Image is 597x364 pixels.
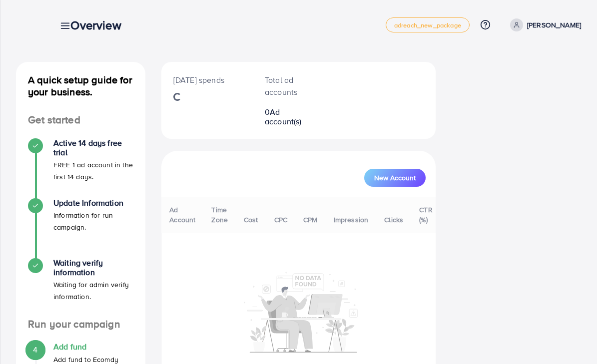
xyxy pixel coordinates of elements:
p: [DATE] spends [173,74,241,86]
button: New Account [364,169,426,187]
h4: Run your campaign [16,318,145,331]
p: Waiting for admin verify information. [53,279,133,303]
h4: Waiting verify information [53,258,133,277]
p: FREE 1 ad account in the first 14 days. [53,159,133,183]
h4: A quick setup guide for your business. [16,74,145,98]
h4: Get started [16,114,145,126]
p: Information for run campaign. [53,209,133,233]
a: adreach_new_package [386,17,470,32]
h3: Overview [70,18,129,32]
span: 4 [33,344,37,356]
h2: 0 [265,107,309,126]
h4: Add fund [53,342,133,352]
span: New Account [374,174,416,181]
li: Update Information [16,198,145,258]
li: Active 14 days free trial [16,138,145,198]
p: [PERSON_NAME] [527,19,581,31]
h4: Update Information [53,198,133,208]
p: Total ad accounts [265,74,309,98]
a: [PERSON_NAME] [506,18,581,31]
li: Waiting verify information [16,258,145,318]
span: adreach_new_package [394,22,461,28]
h4: Active 14 days free trial [53,138,133,157]
span: Ad account(s) [265,106,302,127]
